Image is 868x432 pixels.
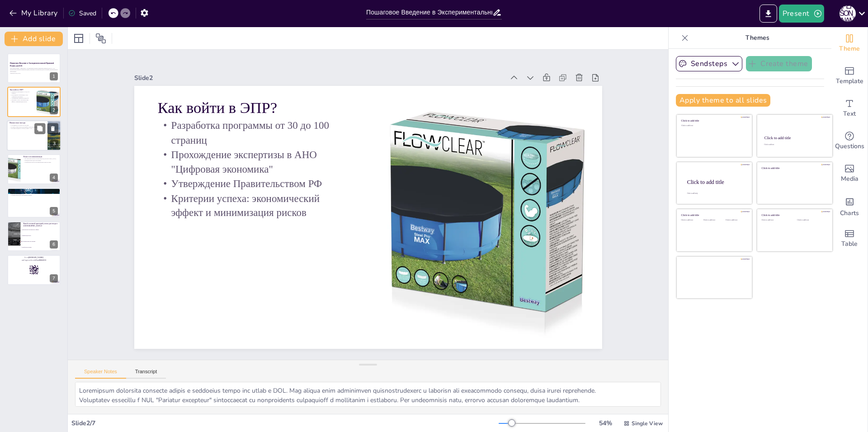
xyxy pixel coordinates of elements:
[22,230,60,230] span: Доказательство экономического эффекта
[9,128,45,130] p: Льготные кредиты от ФРП (ставка 1-3%)
[10,189,58,192] p: Контакты и ресурсы
[7,120,61,151] div: 3
[10,72,58,74] p: Generated with [URL]
[10,191,58,193] p: Контактная информация Минэкономразвития
[28,257,43,258] strong: [DOMAIN_NAME]
[10,67,58,72] p: Цель презентации - ознакомить с Экспериментальным Правовым Режимом для БАС, его механизмами, фина...
[34,123,45,134] button: Duplicate Slide
[50,72,58,80] div: 1
[831,190,868,222] div: Add charts and graphs
[50,207,58,215] div: 5
[22,235,60,236] span: Минимизация рисков
[841,174,859,184] span: Media
[676,94,770,107] button: Apply theme to all slides
[71,31,86,46] div: Layout
[759,5,777,23] button: Export to PowerPoint
[75,382,661,407] textarea: Loremipsum dolorsita consecte adipis e seddoeius tempo inc utlab e DOL. Mag aliqua enim adminimve...
[762,219,790,221] div: Click to add text
[840,208,859,218] span: Charts
[7,53,61,83] div: 1
[779,5,824,23] button: Present
[831,27,868,60] div: Change the overall theme
[681,214,746,217] div: Click to add title
[10,97,31,99] p: Утверждение Правительством РФ
[75,369,126,379] button: Speaker Notes
[687,193,744,194] div: Click to add body
[50,274,58,282] div: 7
[50,240,58,249] div: 6
[831,92,868,125] div: Add text boxes
[836,76,863,86] span: Template
[632,420,663,427] span: Single View
[126,369,166,379] button: Transcript
[10,94,31,97] p: Прохождение экспертизы в АНО "Цифровая экономика"
[10,259,58,262] p: and login with code
[7,188,61,218] div: 5
[840,5,856,23] button: И [PERSON_NAME]
[841,239,858,249] span: Table
[681,119,746,122] div: Click to add title
[10,257,58,259] p: Go to
[762,166,826,169] div: Click to add title
[840,5,856,22] div: И [PERSON_NAME]
[594,419,616,427] div: 54 %
[687,178,745,185] div: Click to add title
[7,6,61,20] button: My Library
[23,155,58,158] p: Риски и их минимизация
[7,221,61,251] div: 6
[764,144,824,146] div: Click to add text
[10,62,54,67] strong: Пошаговое Введение в Экспериментальный Правовой Режим для БАС
[7,255,61,285] div: 7
[835,141,864,151] span: Questions
[50,140,58,148] div: 3
[9,126,45,128] p: Нулевая ставка налога на прибыль для ИТ-компаний
[23,161,58,163] p: Технические риски и резервирование каналов связи
[7,87,61,117] div: 2
[726,219,746,221] div: Click to add text
[7,154,61,184] div: 4
[71,419,499,427] div: Slide 2 / 7
[50,174,58,182] div: 4
[703,219,724,221] div: Click to add text
[764,136,825,140] div: Click to add title
[22,247,60,248] span: Разработка программы
[10,194,58,196] p: Горячая линия для оперативной помощи
[50,106,58,114] div: 2
[681,219,702,221] div: Click to add text
[22,241,60,242] span: Оба вышеупомянутых критерия
[9,122,45,124] p: Финансовые выгоды
[831,125,868,157] div: Get real-time input from your audience
[288,0,373,187] p: Критерии успеха: экономический эффект и минимизация рисков
[746,56,812,71] button: Create theme
[47,123,58,134] button: Delete Slide
[366,6,492,19] input: Insert title
[10,88,31,91] p: Как войти в ЭПР?
[9,124,45,126] p: Субсидии до 200 млн руб. на R&D
[681,125,746,127] div: Click to add text
[831,222,868,255] div: Add a table
[831,60,868,92] div: Add ready made slides
[23,158,58,160] p: Регуляторные риски и исключение из [GEOGRAPHIC_DATA]
[839,44,860,54] span: Theme
[692,27,822,49] p: Themes
[762,214,826,217] div: Click to add title
[5,32,63,46] button: Add slide
[10,91,31,94] p: Разработка программы от 30 до 100 страниц
[831,157,868,190] div: Add images, graphics, shapes or video
[23,222,58,227] p: Какой основной критерий успеха для входа в [GEOGRAPHIC_DATA]?
[10,99,31,102] p: Критерии успеха: экономический эффект и минимизация рисков
[797,219,826,221] div: Click to add text
[68,9,96,18] div: Saved
[843,109,856,119] span: Text
[95,33,106,44] span: Position
[10,193,58,195] p: Шаблон программы ЭПР
[676,56,742,71] button: Sendsteps
[23,160,58,162] p: Юридический аудит программы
